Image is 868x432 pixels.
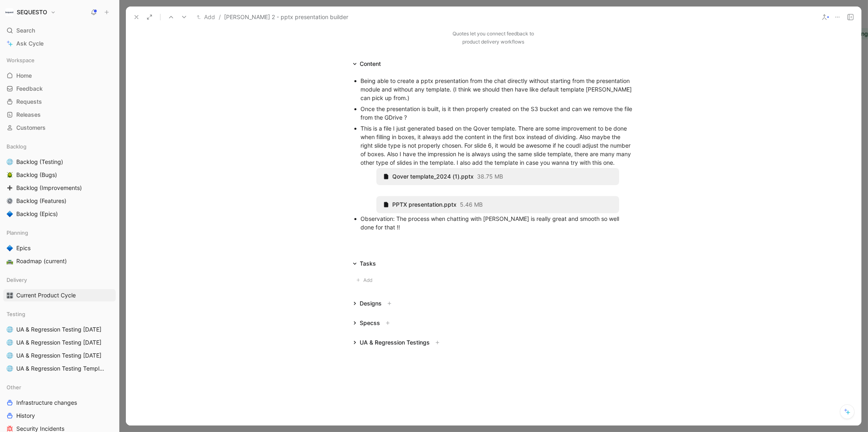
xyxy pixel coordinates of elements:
[3,381,116,393] div: Other
[7,365,13,372] img: 🌐
[3,227,116,239] div: Planning
[16,98,42,106] span: Requests
[5,243,15,253] button: 🔷
[363,276,375,284] span: Add
[16,257,67,265] span: Roadmap (current)
[3,323,116,336] a: 🌐UA & Regression Testing [DATE]
[7,352,13,359] img: 🌐
[7,198,13,204] img: ⚙️
[5,290,15,300] button: 🎛️
[16,291,76,299] span: Current Product Cycle
[7,185,13,191] img: ➕
[3,410,116,422] a: History
[3,349,116,362] a: 🌐UA & Regression Testing [DATE]
[3,336,116,349] a: 🌐UA & Regression Testing [DATE]
[5,338,15,347] button: 🌐
[16,26,35,35] span: Search
[16,158,63,166] span: Backlog (Testing)
[16,197,66,205] span: Backlog (Features)
[16,171,57,179] span: Backlog (Bugs)
[16,85,43,93] span: Feedback
[3,140,116,220] div: Backlog🌐Backlog (Testing)🪲Backlog (Bugs)➕Backlog (Improvements)⚙️Backlog (Features)🔷Backlog (Epics)
[361,124,635,167] div: This is a file I just generated based on the Qover template. There are some improvement to be don...
[3,122,116,134] a: Customers
[3,70,116,82] a: Home
[16,325,101,334] span: UA & Regression Testing [DATE]
[349,59,385,69] div: Content
[3,37,116,50] a: Ask Cycle
[453,30,534,46] div: Quotes let you connect feedback to product delivery workflows
[361,76,635,102] div: Being able to create a pptx presentation from the chat directly without starting from the present...
[7,172,13,178] img: 🪲
[3,274,116,286] div: Delivery
[3,308,116,320] div: Testing
[5,256,15,266] button: 🛣️
[16,210,58,218] span: Backlog (Epics)
[7,292,13,299] img: 🎛️
[16,351,101,360] span: UA & Regression Testing [DATE]
[16,244,31,252] span: Epics
[16,412,35,420] span: History
[3,83,116,95] a: Feedback
[3,7,58,18] button: SEQUESTOSEQUESTO
[16,338,101,347] span: UA & Regression Testing [DATE]
[3,96,116,108] a: Requests
[3,255,116,267] a: 🛣️Roadmap (current)
[361,214,635,231] div: Observation: The process when chatting with [PERSON_NAME] is really great and smooth so well done...
[7,142,26,151] span: Backlog
[5,183,15,193] button: ➕
[7,245,13,251] img: 🔷
[7,276,27,284] span: Delivery
[3,362,116,375] a: 🌐UA & Regression Testing Template
[7,326,13,333] img: 🌐
[360,259,376,268] div: Tasks
[16,111,41,119] span: Releases
[460,201,483,208] span: 5.46 MB
[224,12,348,22] span: [PERSON_NAME] 2 - pptx presentation builder
[393,201,457,208] span: PPTX presentation.pptx
[7,211,13,217] img: 🔷
[195,12,217,22] button: Add
[5,364,15,373] button: 🌐
[5,170,15,180] button: 🪲
[16,124,46,132] span: Customers
[360,59,381,69] div: Content
[5,209,15,219] button: 🔷
[349,318,396,328] div: Specss
[353,275,379,286] button: Add
[5,157,15,167] button: 🌐
[3,397,116,409] a: Infrastructure changes
[349,299,398,308] div: Designs
[7,339,13,346] img: 🌐
[360,318,380,328] div: Specss
[3,274,116,301] div: Delivery🎛️Current Product Cycle
[349,259,380,268] div: Tasks
[3,109,116,121] a: Releases
[477,173,503,180] span: 38.75 MB
[16,39,44,48] span: Ask Cycle
[3,24,116,37] div: Search
[7,229,28,237] span: Planning
[3,227,116,267] div: Planning🔷Epics🛣️Roadmap (current)
[3,289,116,301] a: 🎛️Current Product Cycle
[7,310,25,318] span: Testing
[7,383,21,391] span: Other
[3,195,116,207] a: ⚙️Backlog (Features)
[361,105,635,122] div: Once the presentation is built, is it then properly created on the S3 bucket and can we remove th...
[3,242,116,254] a: 🔷Epics
[3,169,116,181] a: 🪲Backlog (Bugs)
[3,54,116,66] div: Workspace
[5,196,15,206] button: ⚙️
[7,159,13,165] img: 🌐
[3,208,116,220] a: 🔷Backlog (Epics)
[17,9,47,16] h1: SEQUESTO
[7,258,13,264] img: 🛣️
[16,364,105,373] span: UA & Regression Testing Template
[5,8,13,16] img: SEQUESTO
[16,72,32,80] span: Home
[349,338,446,347] div: UA & Regression Testings
[3,308,116,375] div: Testing🌐UA & Regression Testing [DATE]🌐UA & Regression Testing [DATE]🌐UA & Regression Testing [DA...
[16,184,82,192] span: Backlog (Improvements)
[219,12,221,22] span: /
[5,325,15,334] button: 🌐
